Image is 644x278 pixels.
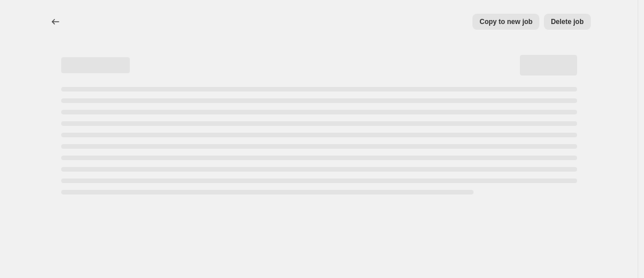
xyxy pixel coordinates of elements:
[479,17,532,26] span: Copy to new job
[47,14,63,30] button: Price change jobs
[551,17,583,26] span: Delete job
[544,14,590,30] button: Delete job
[47,43,591,199] div: Page loading
[472,14,539,30] button: Copy to new job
